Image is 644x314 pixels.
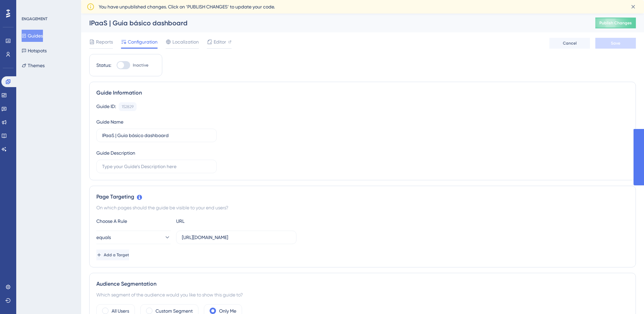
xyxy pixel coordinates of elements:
[133,62,148,68] span: Inactive
[599,20,632,26] span: Publish Changes
[122,104,134,109] div: 152829
[96,233,111,241] span: equals
[549,38,590,49] button: Cancel
[172,38,199,46] span: Localization
[214,38,226,46] span: Editor
[96,89,629,97] div: Guide Information
[96,250,129,260] button: Add a Target
[595,18,636,28] button: Publish Changes
[96,193,629,201] div: Page Targeting
[182,234,291,241] input: yourwebsite.com/path
[96,102,116,111] div: Guide ID:
[96,217,171,225] div: Choose A Rule
[595,38,636,49] button: Save
[563,41,577,46] span: Cancel
[99,3,275,11] span: You have unpublished changes. Click on ‘PUBLISH CHANGES’ to update your code.
[104,252,129,258] span: Add a Target
[96,38,113,46] span: Reports
[89,18,578,28] div: IPaaS | Guia básico dashboard
[22,59,45,72] button: Themes
[96,231,171,244] button: equals
[96,149,135,157] div: Guide Description
[96,204,629,212] div: On which pages should the guide be visible to your end users?
[22,16,47,22] div: ENGAGEMENT
[128,38,158,46] span: Configuration
[96,61,111,69] div: Status:
[102,163,211,170] input: Type your Guide’s Description here
[176,217,251,225] div: URL
[611,41,620,46] span: Save
[22,45,47,57] button: Hotspots
[96,280,629,288] div: Audience Segmentation
[616,287,636,308] iframe: UserGuiding AI Assistant Launcher
[96,118,123,126] div: Guide Name
[102,132,211,139] input: Type your Guide’s Name here
[96,291,629,299] div: Which segment of the audience would you like to show this guide to?
[22,30,43,42] button: Guides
